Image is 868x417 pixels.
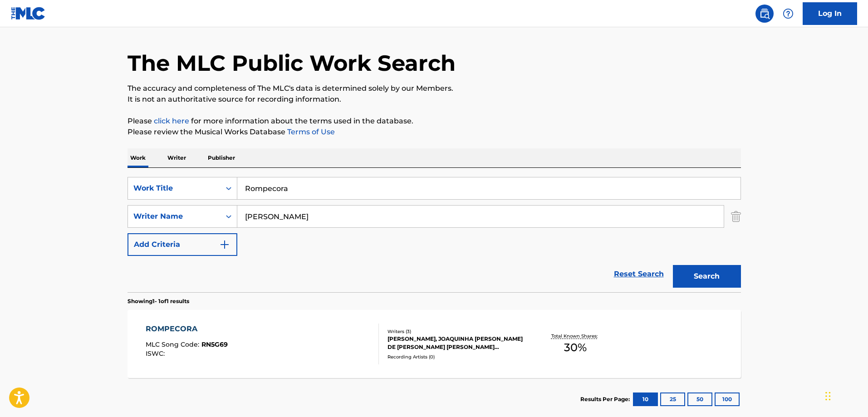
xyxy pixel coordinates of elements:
[633,392,658,406] button: 10
[128,233,237,256] button: Add Criteria
[128,94,741,105] p: It is not an authoritative source for recording information.
[128,127,741,137] p: Please review the Musical Works Database
[219,239,230,250] img: 9d2ae6d4665cec9f34b9.svg
[128,177,741,292] form: Search Form
[687,392,712,406] button: 50
[803,2,857,25] a: Log In
[609,264,668,284] a: Reset Search
[146,349,167,358] span: ISWC :
[146,324,228,334] div: ROMPECORA
[128,49,456,77] h1: The MLC Public Work Search
[128,148,148,167] p: Work
[825,383,831,410] div: Drag
[715,392,740,406] button: 100
[128,116,741,127] p: Please for more information about the terms used in the database.
[11,7,46,20] img: MLC Logo
[660,392,685,406] button: 25
[201,340,228,348] span: RN5G69
[133,183,215,194] div: Work Title
[823,373,868,417] iframe: Chat Widget
[673,265,741,288] button: Search
[154,117,189,125] a: click here
[564,339,587,356] span: 30 %
[783,8,794,19] img: help
[205,148,238,167] p: Publisher
[387,335,525,351] div: [PERSON_NAME], JOAQUINHA [PERSON_NAME] DE [PERSON_NAME] [PERSON_NAME] [PERSON_NAME]
[759,8,770,19] img: search
[731,205,741,228] img: Delete Criterion
[128,297,189,305] p: Showing 1 - 1 of 1 results
[128,83,741,94] p: The accuracy and completeness of The MLC's data is determined solely by our Members.
[128,310,741,378] a: ROMPECORAMLC Song Code:RN5G69ISWC:Writers (3)[PERSON_NAME], JOAQUINHA [PERSON_NAME] DE [PERSON_NA...
[146,340,201,348] span: MLC Song Code :
[165,148,189,167] p: Writer
[551,333,600,339] p: Total Known Shares:
[285,128,335,136] a: Terms of Use
[755,5,774,23] a: Public Search
[387,353,525,360] div: Recording Artists ( 0 )
[580,395,632,403] p: Results Per Page:
[133,211,215,222] div: Writer Name
[387,328,525,335] div: Writers ( 3 )
[779,5,797,23] div: Help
